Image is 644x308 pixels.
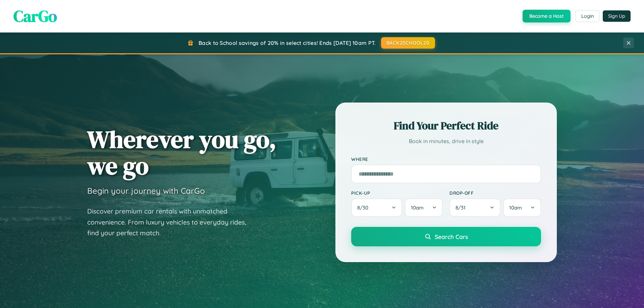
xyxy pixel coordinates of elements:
button: Login [576,10,599,22]
button: 8/31 [449,198,500,217]
h2: Find Your Perfect Ride [351,118,541,133]
p: Discover premium car rentals with unmatched convenience. From luxury vehicles to everyday rides, ... [87,206,255,239]
span: Back to School savings of 20% in select cities! Ends [DATE] 10am PT. [199,40,376,46]
span: 8 / 31 [455,204,469,211]
span: Search Cars [435,233,468,240]
h1: Wherever you go, we go [87,126,276,179]
span: 8 / 30 [357,204,372,211]
label: Pick-up [351,190,443,196]
h3: Begin your journey with CarGo [87,186,205,196]
button: BACK2SCHOOL20 [381,37,435,49]
span: CarGo [13,5,57,27]
button: 10am [503,198,541,217]
span: 10am [509,204,522,211]
label: Drop-off [449,190,541,196]
p: Book in minutes, drive in style [351,136,541,146]
label: Where [351,156,541,162]
button: Search Cars [351,227,541,246]
button: 10am [405,198,443,217]
span: 10am [411,204,424,211]
button: Sign Up [603,10,631,22]
button: 8/30 [351,198,402,217]
button: Become a Host [523,10,571,22]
